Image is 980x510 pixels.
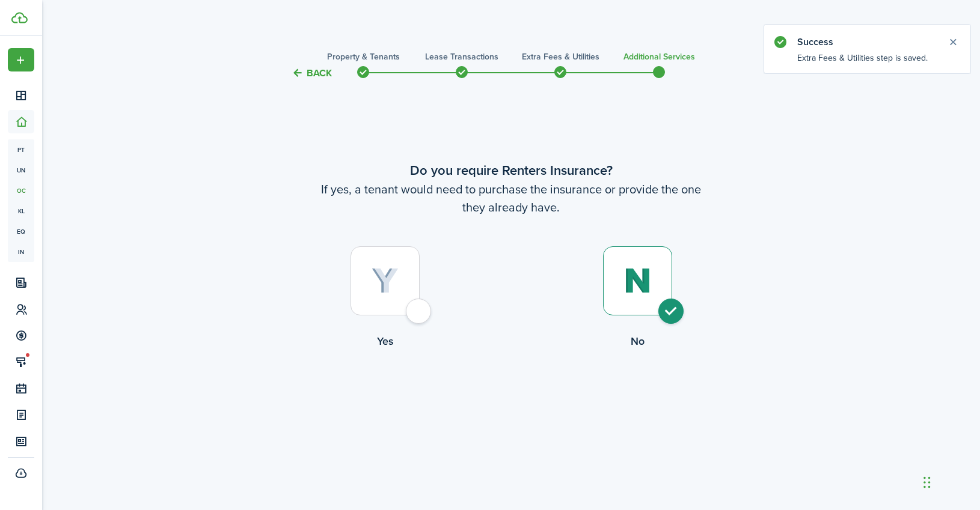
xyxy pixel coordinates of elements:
[425,50,498,63] h3: Lease Transactions
[259,180,764,216] wizard-step-header-description: If yes, a tenant would need to purchase the insurance or provide the one they already have.
[259,160,764,180] wizard-step-header-title: Do you require Renters Insurance?
[623,50,695,63] h3: Additional Services
[920,452,980,510] iframe: Chat Widget
[292,67,332,79] button: Back
[327,50,400,63] h3: Property & Tenants
[923,464,931,500] div: Drag
[945,34,961,50] button: Close notify
[764,52,970,73] notify-body: Extra Fees & Utilities step is saved.
[259,333,511,349] control-radio-card-title: Yes
[8,139,34,160] a: pt
[797,35,936,49] notify-title: Success
[511,333,764,349] control-radio-card-title: No
[372,268,399,294] img: Yes
[522,50,599,63] h3: Extra fees & Utilities
[8,201,34,221] a: kl
[8,160,34,180] a: un
[8,180,34,201] a: oc
[623,268,652,294] img: No (selected)
[8,221,34,241] a: eq
[11,12,28,23] img: TenantCloud
[8,48,34,71] button: Open menu
[8,241,34,262] a: in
